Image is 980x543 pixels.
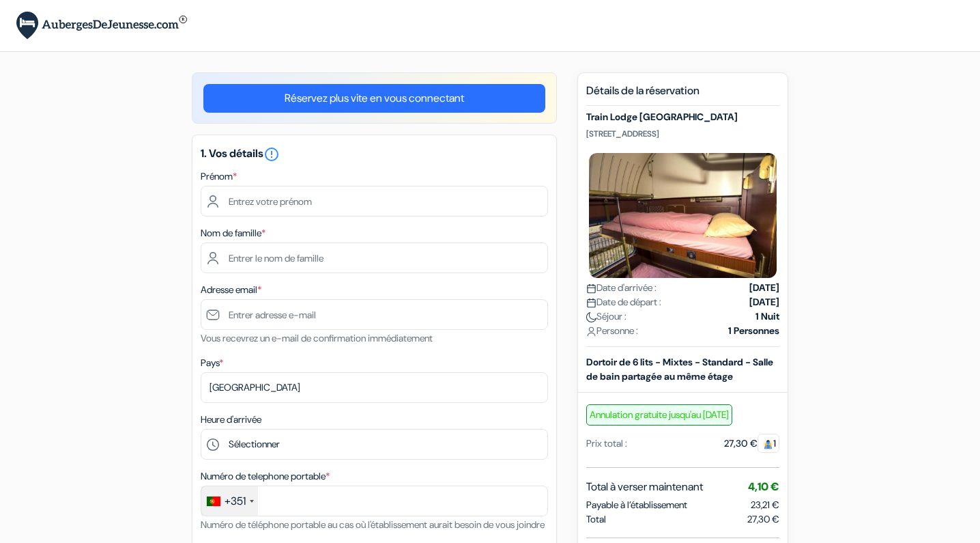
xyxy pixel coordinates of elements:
[201,486,258,516] div: Portugal: +351
[201,299,548,330] input: Entrer adresse e-mail
[749,281,779,295] strong: [DATE]
[201,186,548,217] input: Entrez votre prénom
[724,436,779,451] div: 27,30 €
[586,295,661,309] span: Date de départ :
[201,283,261,297] label: Adresse email
[751,499,779,511] span: 23,21 €
[586,498,687,512] span: Payable à l’établissement
[747,512,779,527] span: 27,30 €
[201,169,237,184] label: Prénom
[586,436,627,451] div: Prix total :
[586,312,596,322] img: moon.svg
[586,298,596,308] img: calendar.svg
[201,146,548,163] h5: 1. Vos détails
[586,356,773,382] b: Dortoir de 6 lits - Mixtes - Standard - Salle de bain partagée au même étage
[201,469,330,484] label: Numéro de telephone portable
[586,281,657,295] span: Date d'arrivée :
[225,493,246,510] div: +351
[201,356,223,370] label: Pays
[263,146,280,163] i: error_outline
[728,324,779,338] strong: 1 Personnes
[16,12,187,40] img: AubergesDeJeunesse.com
[586,404,732,426] span: Annulation gratuite jusqu'au [DATE]
[749,295,779,309] strong: [DATE]
[586,128,779,139] p: [STREET_ADDRESS]
[755,309,779,324] strong: 1 Nuit
[748,479,779,494] span: 4,10 €
[586,479,703,495] span: Total à verser maintenant
[758,434,779,453] span: 1
[763,439,773,449] img: guest.svg
[586,326,596,337] img: user_icon.svg
[263,146,280,161] a: error_outline
[586,84,779,106] h5: Détails de la réservation
[586,324,638,338] span: Personne :
[586,111,779,123] h5: Train Lodge [GEOGRAPHIC_DATA]
[586,309,626,324] span: Séjour :
[201,226,265,240] label: Nom de famille
[203,84,545,113] a: Réservez plus vite en vous connectant
[201,518,545,531] small: Numéro de téléphone portable au cas où l'établissement aurait besoin de vous joindre
[201,332,433,344] small: Vous recevrez un e-mail de confirmation immédiatement
[201,413,261,427] label: Heure d'arrivée
[586,512,606,527] span: Total
[586,283,596,294] img: calendar.svg
[201,242,548,273] input: Entrer le nom de famille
